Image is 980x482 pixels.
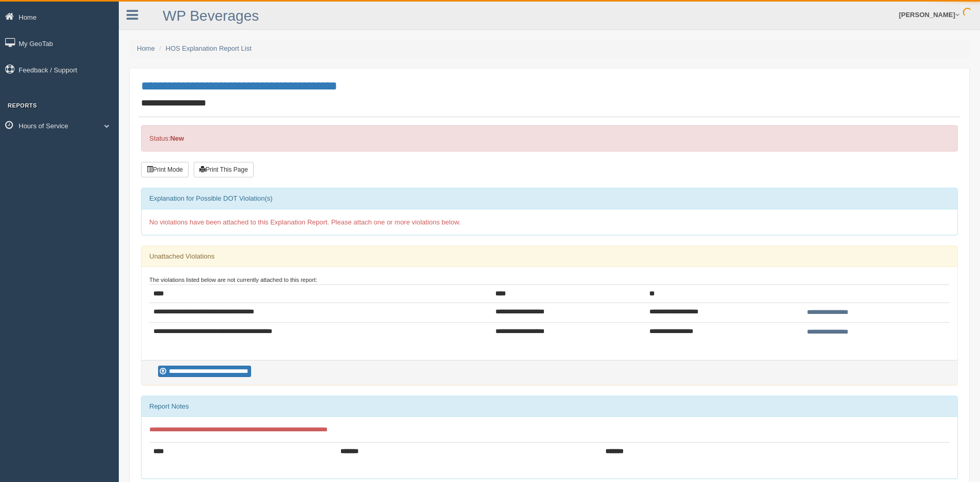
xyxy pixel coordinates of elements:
small: The violations listed below are not currently attached to this report: [149,277,317,283]
a: Home [137,44,155,52]
a: WP Beverages [163,8,259,24]
a: HOS Explanation Report List [166,44,252,52]
div: Status: [141,125,958,152]
strong: New [170,134,184,142]
button: Print This Page [194,162,254,177]
div: Report Notes [142,396,957,417]
div: Explanation for Possible DOT Violation(s) [142,188,957,209]
span: No violations have been attached to this Explanation Report. Please attach one or more violations... [149,218,461,226]
button: Print Mode [141,162,189,177]
div: Unattached Violations [142,246,957,267]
